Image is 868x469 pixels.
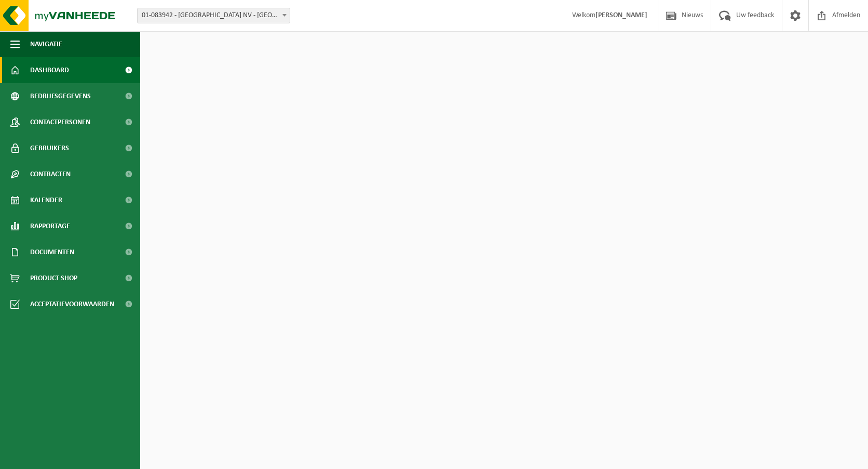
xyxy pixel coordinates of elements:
[30,187,62,213] span: Kalender
[30,161,71,187] span: Contracten
[30,213,70,239] span: Rapportage
[138,8,290,23] span: 01-083942 - DELIBARN VEURNE NV - VEURNE
[30,31,62,57] span: Navigatie
[30,83,91,109] span: Bedrijfsgegevens
[137,8,290,23] span: 01-083942 - DELIBARN VEURNE NV - VEURNE
[30,135,69,161] span: Gebruikers
[30,57,69,83] span: Dashboard
[30,239,74,265] span: Documenten
[30,291,114,317] span: Acceptatievoorwaarden
[30,109,90,135] span: Contactpersonen
[30,265,77,291] span: Product Shop
[595,11,647,19] strong: [PERSON_NAME]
